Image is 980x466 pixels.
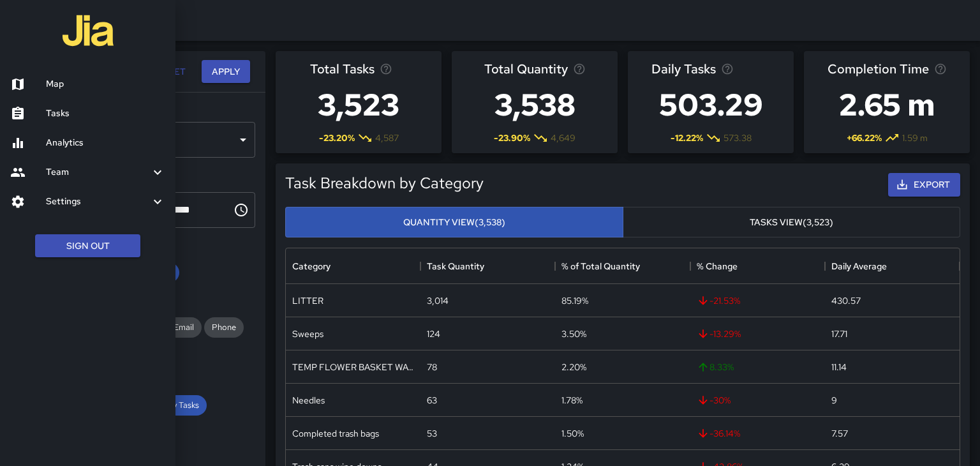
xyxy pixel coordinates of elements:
[46,195,150,209] h6: Settings
[46,107,165,121] h6: Tasks
[46,77,165,91] h6: Map
[46,165,150,179] h6: Team
[63,5,114,56] img: jia-logo
[35,234,140,258] button: Sign Out
[46,136,165,150] h6: Analytics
